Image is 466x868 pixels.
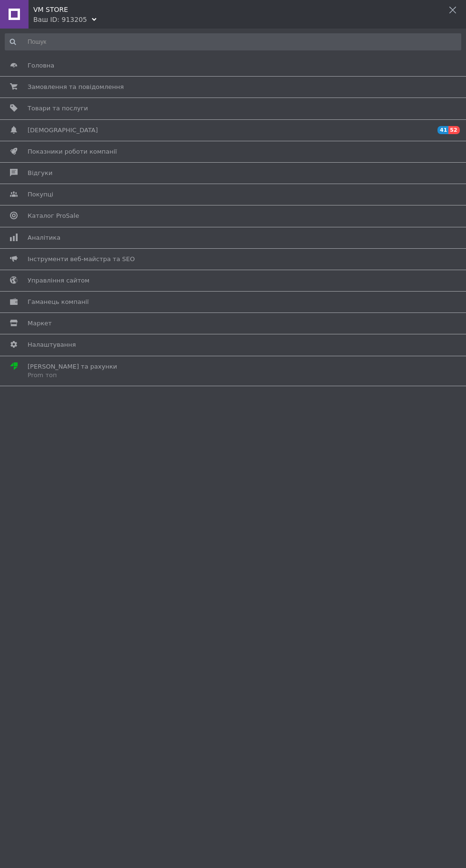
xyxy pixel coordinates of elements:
[28,190,53,199] span: Покупці
[28,104,88,113] span: Товари та послуги
[28,61,54,70] span: Головна
[28,83,124,91] span: Замовлення та повідомлення
[28,276,89,285] span: Управління сайтом
[28,169,52,177] span: Відгуки
[28,319,52,328] span: Маркет
[28,362,117,380] span: [PERSON_NAME] та рахунки
[5,33,461,50] input: Пошук
[33,15,87,24] div: Ваш ID: 913205
[28,234,60,242] span: Аналітика
[28,255,135,263] span: Інструменти веб-майстра та SEO
[448,126,459,134] span: 52
[437,126,448,134] span: 41
[28,341,76,349] span: Налаштування
[28,147,117,156] span: Показники роботи компанії
[28,126,98,135] span: [DEMOGRAPHIC_DATA]
[28,371,117,380] div: Prom топ
[28,212,79,220] span: Каталог ProSale
[28,298,89,306] span: Гаманець компанії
